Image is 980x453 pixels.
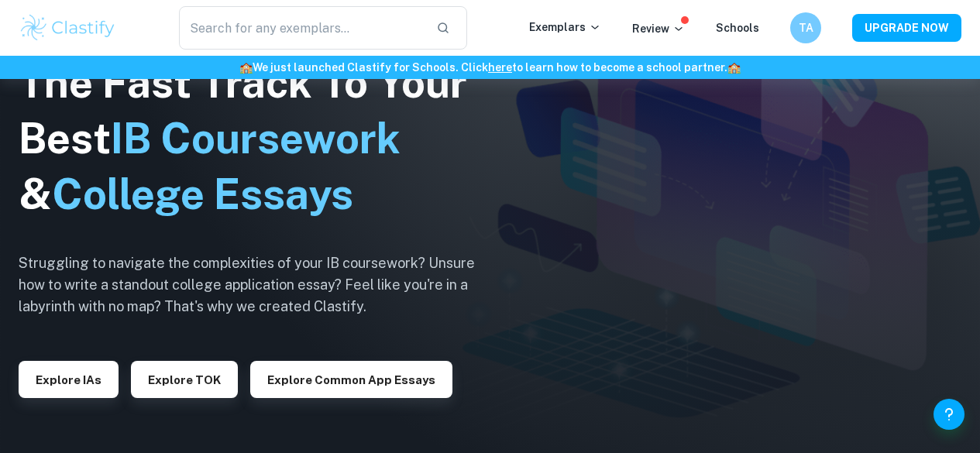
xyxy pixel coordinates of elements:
[239,61,253,74] span: 🏫
[790,12,821,43] button: TA
[529,19,601,36] p: Exemplars
[131,361,238,398] button: Explore TOK
[131,372,238,386] a: Explore TOK
[852,14,961,42] button: UPGRADE NOW
[250,372,452,386] a: Explore Common App essays
[19,361,119,398] button: Explore IAs
[727,61,741,74] span: 🏫
[19,252,499,317] h6: Struggling to navigate the complexities of your IB coursework? Unsure how to write a standout col...
[488,61,512,74] a: here
[179,6,424,50] input: Search for any exemplars...
[19,12,117,43] img: Clastify logo
[19,372,119,386] a: Explore IAs
[797,19,815,36] h6: TA
[111,114,401,163] span: IB Coursework
[934,399,965,430] button: Help and Feedback
[250,361,452,398] button: Explore Common App essays
[716,22,759,34] a: Schools
[632,20,685,37] p: Review
[19,55,499,222] h1: The Fast Track To Your Best &
[52,170,353,218] span: College Essays
[3,59,977,76] h6: We just launched Clastify for Schools. Click to learn how to become a school partner.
